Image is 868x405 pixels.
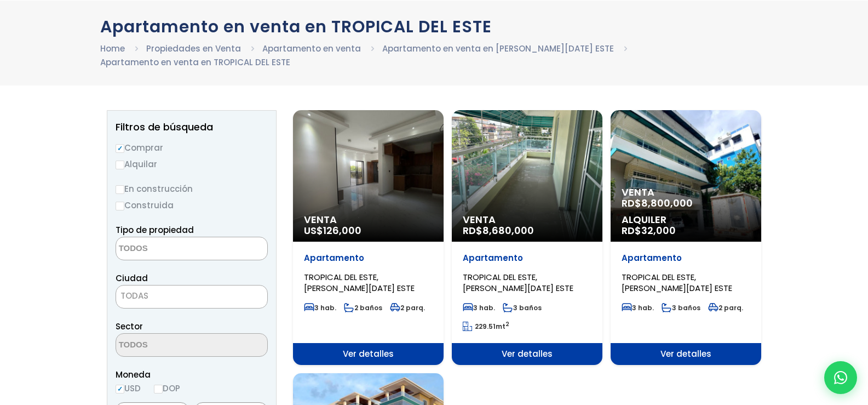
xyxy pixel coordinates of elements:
[344,303,382,312] span: 2 baños
[116,385,124,393] input: USD
[116,368,268,381] span: Moneda
[622,224,676,237] span: RD$
[116,161,124,169] input: Alquilar
[452,110,602,365] a: Venta RD$8,680,000 Apartamento TROPICAL DEL ESTE, [PERSON_NAME][DATE] ESTE 3 hab. 3 baños 229.51m...
[116,122,268,133] h2: Filtros de búsqueda
[146,43,241,54] a: Propiedades en Venta
[463,214,591,225] span: Venta
[116,182,268,196] label: En construcción
[475,322,496,331] span: 229.51
[116,288,267,304] span: TODAS
[503,303,542,312] span: 3 baños
[463,322,509,331] span: mt
[116,141,268,155] label: Comprar
[452,343,602,365] span: Ver detalles
[304,253,433,264] p: Apartamento
[463,271,573,294] span: TROPICAL DEL ESTE, [PERSON_NAME][DATE] ESTE
[116,334,222,357] textarea: Search
[641,196,693,210] span: 8,800,000
[622,253,750,264] p: Apartamento
[708,303,743,312] span: 2 parq.
[611,110,761,365] a: Venta RD$8,800,000 Alquiler RD$32,000 Apartamento TROPICAL DEL ESTE, [PERSON_NAME][DATE] ESTE 3 h...
[100,55,290,69] li: Apartamento en venta en TROPICAL DEL ESTE
[116,224,194,236] span: Tipo de propiedad
[463,253,591,264] p: Apartamento
[622,303,654,312] span: 3 hab.
[262,43,361,54] a: Apartamento en venta
[463,303,495,312] span: 3 hab.
[611,343,761,365] span: Ver detalles
[116,272,148,284] span: Ciudad
[622,196,693,210] span: RD$
[116,381,141,395] label: USD
[120,290,148,301] span: TODAS
[116,321,143,332] span: Sector
[622,187,750,198] span: Venta
[100,17,768,36] h1: Apartamento en venta en TROPICAL DEL ESTE
[304,271,415,294] span: TROPICAL DEL ESTE, [PERSON_NAME][DATE] ESTE
[382,43,614,54] a: Apartamento en venta en [PERSON_NAME][DATE] ESTE
[304,214,433,225] span: Venta
[662,303,700,312] span: 3 baños
[293,110,444,365] a: Venta US$126,000 Apartamento TROPICAL DEL ESTE, [PERSON_NAME][DATE] ESTE 3 hab. 2 baños 2 parq. V...
[116,157,268,171] label: Alquilar
[505,320,509,328] sup: 2
[304,303,336,312] span: 3 hab.
[116,144,124,153] input: Comprar
[100,43,125,54] a: Home
[116,198,268,212] label: Construida
[154,381,180,395] label: DOP
[622,271,732,294] span: TROPICAL DEL ESTE, [PERSON_NAME][DATE] ESTE
[293,343,444,365] span: Ver detalles
[622,214,750,225] span: Alquiler
[463,224,534,237] span: RD$
[116,285,268,309] span: TODAS
[323,224,361,237] span: 126,000
[482,224,534,237] span: 8,680,000
[154,385,163,393] input: DOP
[304,224,361,237] span: US$
[390,303,425,312] span: 2 parq.
[116,237,222,261] textarea: Search
[116,185,124,194] input: En construcción
[641,224,676,237] span: 32,000
[116,202,124,210] input: Construida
